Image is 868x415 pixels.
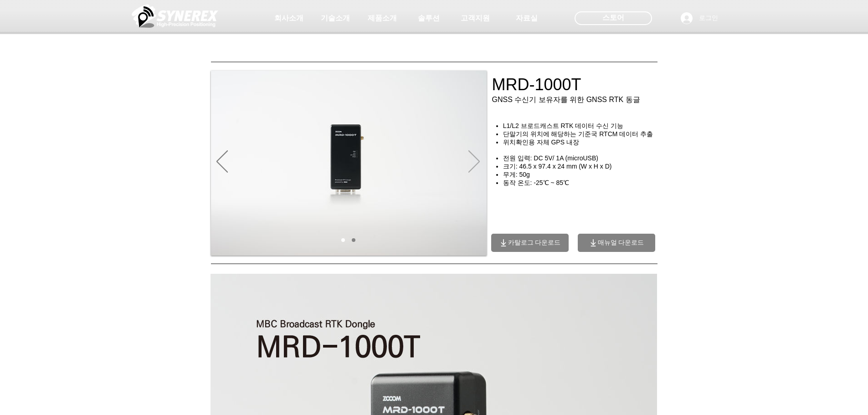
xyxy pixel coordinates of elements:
span: 동작 온도: -25℃ ~ 85℃ [503,179,569,186]
img: 씨너렉스_White_simbol_대지 1.png [132,2,218,30]
a: 솔루션 [406,9,452,27]
a: 02 [352,238,355,242]
a: 카탈로그 다운로드 [491,234,569,252]
a: 01 [341,238,345,242]
img: MRD1000_front.jpg [211,71,487,256]
div: 슬라이드쇼 [211,71,486,254]
div: 스토어 [575,11,652,25]
nav: 슬라이드 [338,238,359,242]
a: 기술소개 [313,9,358,27]
iframe: Wix Chat [699,376,868,415]
span: 크기: 46.5 x 97.4 x 24 mm (W x H x D) [503,163,612,170]
span: 스토어 [602,13,624,23]
a: 회사소개 [266,9,312,27]
span: 제품소개 [368,14,397,23]
span: 로그인 [696,14,721,23]
span: 솔루션 [418,14,440,23]
span: 회사소개 [274,14,303,23]
a: 고객지원 [452,9,498,27]
span: 위치확인용 자체 GPS 내장 [503,138,579,146]
span: 카탈로그 다운로드 [508,239,561,247]
button: 다음 [468,150,480,174]
span: 매뉴얼 다운로드 [598,239,644,247]
a: 매뉴얼 다운로드 [578,234,655,252]
span: 전원 입력: DC 5V/ 1A (microUSB) [503,154,598,162]
span: 자료실 [516,14,538,23]
a: 제품소개 [360,9,405,27]
span: 무게: 50g [503,171,530,178]
button: 이전 [216,150,228,174]
a: 자료실 [504,9,550,27]
span: 고객지원 [461,14,490,23]
span: 기술소개 [321,14,350,23]
button: 로그인 [674,10,724,27]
